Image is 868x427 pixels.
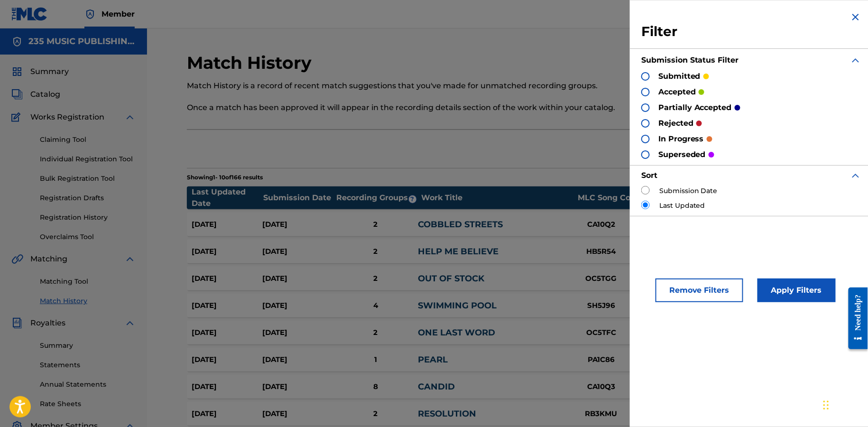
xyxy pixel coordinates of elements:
a: OUT OF STOCK [418,273,484,284]
span: ? [409,195,416,203]
a: Bulk Registration Tool [40,174,136,184]
a: Statements [40,360,136,370]
a: Individual Registration Tool [40,154,136,164]
div: 2 [333,327,418,338]
h2: Match History [187,52,316,74]
div: [DATE] [192,408,262,419]
p: Showing 1 - 10 of 166 results [187,173,263,182]
img: Royalties [11,317,23,329]
div: [DATE] [192,219,262,230]
p: submitted [658,71,701,82]
div: 2 [333,246,418,257]
div: [DATE] [262,300,333,311]
a: Claiming Tool [40,135,136,145]
img: Works Registration [11,111,24,123]
span: Royalties [30,317,65,329]
a: PEARL [418,354,448,365]
div: Last Updated Date [192,186,263,209]
iframe: Resource Center [841,280,868,357]
div: [DATE] [262,219,333,230]
h3: Filter [641,23,861,40]
div: [DATE] [262,273,333,284]
div: [DATE] [262,381,333,392]
div: [DATE] [262,246,333,257]
button: Apply Filters [757,278,836,302]
a: Summary [40,341,136,351]
p: accepted [658,86,696,98]
div: 8 [333,381,418,392]
div: 2 [333,408,418,419]
iframe: Chat Widget [821,381,868,427]
img: Matching [11,253,23,265]
p: superseded [658,149,706,160]
span: Member [102,9,135,19]
a: Match History [40,296,136,306]
div: CA10Q2 [566,219,637,230]
div: 4 [333,300,418,311]
a: Registration History [40,213,136,223]
div: RB3KMU [566,408,637,419]
img: expand [850,55,861,66]
div: [DATE] [192,246,262,257]
div: 2 [333,273,418,284]
img: Summary [11,66,23,77]
button: Remove Filters [656,278,743,302]
p: Once a match has been approved it will appear in the recording details section of the work within... [187,102,681,113]
div: PA1C86 [566,354,637,365]
h5: 235 MUSIC PUBLISHING LTD [28,36,136,47]
a: ONE LAST WORD [418,327,495,338]
div: 2 [333,219,418,230]
a: Registration Drafts [40,193,136,203]
label: Last Updated [659,201,705,211]
span: Works Registration [30,111,104,123]
div: [DATE] [192,354,262,365]
a: Matching Tool [40,277,136,287]
img: Accounts [11,36,23,47]
p: in progress [658,133,704,145]
div: [DATE] [262,354,333,365]
div: [DATE] [192,273,262,284]
div: HB5R54 [566,246,637,257]
p: partially accepted [658,102,732,113]
label: Submission Date [659,186,718,196]
img: Catalog [11,89,23,100]
a: SWIMMING POOL [418,300,497,311]
img: expand [124,111,136,123]
div: 1 [333,354,418,365]
strong: Sort [641,171,657,180]
div: Submission Date [263,192,334,204]
img: expand [850,170,861,181]
span: Matching [30,253,67,265]
div: [DATE] [192,300,262,311]
img: close [850,11,861,23]
span: Summary [30,66,69,77]
a: SummarySummary [11,66,69,77]
div: Work Title [421,192,573,204]
div: OC5TGG [566,273,637,284]
div: MLC Song Code [573,192,645,204]
div: OC5TFC [566,327,637,338]
div: [DATE] [192,327,262,338]
div: SH5J96 [566,300,637,311]
a: RESOLUTION [418,408,476,419]
a: Overclaims Tool [40,232,136,242]
div: [DATE] [262,327,333,338]
img: Top Rightsholder [84,9,96,20]
a: CANDID [418,381,455,392]
a: COBBLED STREETS [418,219,503,230]
div: [DATE] [192,381,262,392]
div: Drag [823,391,829,419]
div: [DATE] [262,408,333,419]
div: CA10Q3 [566,381,637,392]
a: Annual Statements [40,380,136,390]
a: HELP ME BELIEVE [418,246,499,257]
a: Rate Sheets [40,399,136,409]
img: MLC Logo [11,7,48,21]
strong: Submission Status Filter [641,56,739,65]
a: CatalogCatalog [11,89,60,100]
p: Match History is a record of recent match suggestions that you've made for unmatched recording gr... [187,80,681,92]
span: Catalog [30,89,60,100]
